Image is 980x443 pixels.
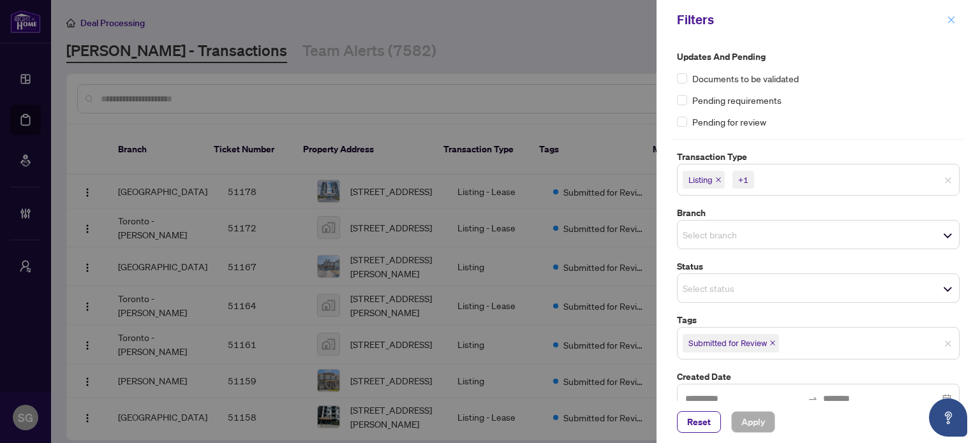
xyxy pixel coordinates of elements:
span: Reset [687,412,711,432]
span: to [808,393,818,403]
label: Updates and Pending [677,50,960,64]
span: Listing [688,173,713,186]
span: close [715,177,722,183]
label: Tags [677,313,960,327]
span: Listing [683,171,725,189]
span: Submitted for Review [688,337,767,349]
button: Open asap [929,398,967,437]
span: Pending for review [692,115,766,129]
label: Created Date [677,370,960,384]
label: Branch [677,206,960,220]
span: close [947,15,956,24]
button: Reset [677,411,721,433]
span: swap-right [808,393,818,403]
label: Transaction Type [677,150,960,164]
span: close [769,340,776,346]
span: Documents to be validated [692,71,799,85]
div: Filters [677,10,943,29]
span: Submitted for Review [683,334,779,352]
span: Pending requirements [692,93,782,107]
span: close [944,340,952,347]
button: Apply [731,411,775,433]
span: close [944,177,952,184]
label: Status [677,259,960,273]
div: +1 [738,173,748,186]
